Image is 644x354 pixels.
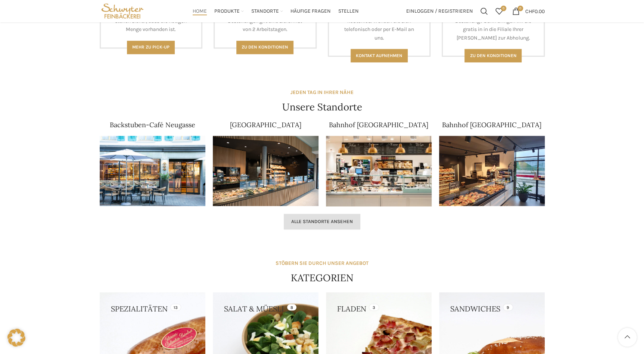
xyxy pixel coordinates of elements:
a: Häufige Fragen [290,4,331,19]
div: STÖBERN SIE DURCH UNSER ANGEBOT [276,259,368,267]
div: Main navigation [149,4,402,19]
a: 0 [492,4,507,19]
span: Mehr zu Pick-Up [132,44,169,50]
a: Stellen [338,4,359,19]
span: Stellen [338,8,359,15]
a: Mehr zu Pick-Up [127,41,175,54]
span: 0 [501,6,506,11]
a: Produkte [214,4,244,19]
span: CHF [525,8,535,14]
span: Home [193,8,207,15]
a: [GEOGRAPHIC_DATA] [230,120,301,129]
a: Scroll to top button [618,328,637,347]
span: Kontakt aufnehmen [356,53,402,58]
a: Alle Standorte ansehen [284,214,360,229]
a: Zu den konditionen [464,49,522,62]
a: Suchen [477,4,492,19]
span: Alle Standorte ansehen [291,219,353,225]
a: Einloggen / Registrieren [402,4,477,19]
div: JEDEN TAG IN IHRER NÄHE [290,88,354,97]
a: Zu den Konditionen [236,41,293,54]
h4: KATEGORIEN [291,271,354,285]
a: Home [193,4,207,19]
span: Zu den konditionen [470,53,516,58]
a: Bahnhof [GEOGRAPHIC_DATA] [329,120,428,129]
h4: Unsere Standorte [282,100,362,114]
a: Bahnhof [GEOGRAPHIC_DATA] [442,120,541,129]
a: Kontakt aufnehmen [351,49,408,62]
div: Meine Wunschliste [492,4,507,19]
span: Standorte [251,8,279,15]
span: Häufige Fragen [290,8,331,15]
a: Site logo [100,7,146,14]
span: Einloggen / Registrieren [406,9,473,14]
bdi: 0.00 [525,8,545,14]
span: Zu den Konditionen [242,44,288,50]
span: Produkte [214,8,240,15]
a: Backstuben-Café Neugasse [110,120,195,129]
a: Standorte [251,4,283,19]
a: 0 CHF0.00 [508,4,548,19]
span: 0 [517,6,523,11]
